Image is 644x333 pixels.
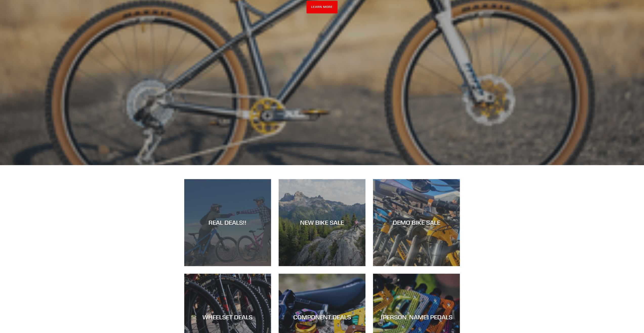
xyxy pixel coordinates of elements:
div: DEMO BIKE SALE [373,219,460,226]
div: REAL DEALS!! [184,219,271,226]
a: LEARN MORE [306,1,338,13]
a: REAL DEALS!! [184,179,271,266]
div: [PERSON_NAME] PEDALS [373,313,460,321]
div: WHEELSET DEALS [184,313,271,321]
a: NEW BIKE SALE [279,179,365,266]
a: DEMO BIKE SALE [373,179,460,266]
div: NEW BIKE SALE [279,219,365,226]
div: COMPONENT DEALS [279,313,365,321]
